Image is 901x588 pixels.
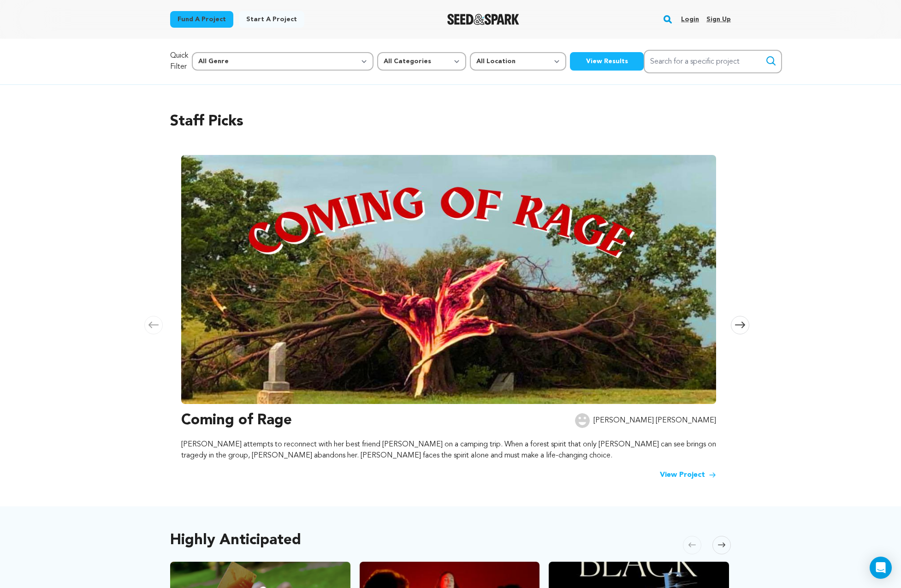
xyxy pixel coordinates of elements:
div: Open Intercom Messenger [870,557,892,579]
img: Seed&Spark Logo Dark Mode [447,14,520,25]
a: Sign up [706,12,731,27]
img: user.png [575,413,590,428]
a: Start a project [239,11,304,28]
img: Coming of Rage image [181,155,716,404]
a: Fund a project [170,11,233,28]
a: Login [681,12,699,27]
button: View Results [570,52,644,71]
p: Quick Filter [170,50,188,72]
p: [PERSON_NAME] attempts to reconnect with her best friend [PERSON_NAME] on a camping trip. When a ... [181,439,716,461]
p: [PERSON_NAME] [PERSON_NAME] [593,415,716,426]
a: View Project [660,469,716,481]
h2: Highly Anticipated [170,534,301,547]
a: Seed&Spark Homepage [447,14,520,25]
input: Search for a specific project [644,50,782,73]
h2: Staff Picks [170,111,731,133]
h3: Coming of Rage [181,410,292,432]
